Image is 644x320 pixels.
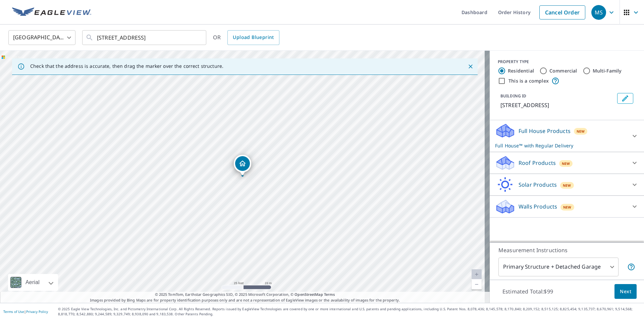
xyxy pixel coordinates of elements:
[498,246,635,254] p: Measurement Instructions
[591,5,606,20] div: MS
[495,123,639,149] div: Full House ProductsNewFull House™ with Regular Delivery
[8,28,75,47] div: [GEOGRAPHIC_DATA]
[627,263,635,271] span: Your report will include the primary structure and a detached garage if one exists.
[593,67,622,74] label: Multi-Family
[617,93,633,104] button: Edit building 1
[97,28,193,47] input: Search by address or latitude-longitude
[519,202,557,211] p: Walls Products
[324,292,335,297] a: Terms
[155,292,335,298] span: © 2025 TomTom, Earthstar Geographics SIO, © 2025 Microsoft Corporation, ©
[12,7,91,17] img: EV Logo
[58,307,641,317] p: © 2025 Eagle View Technologies, Inc. and Pictometry International Corp. All Rights Reserved. Repo...
[577,129,585,134] span: New
[495,198,639,215] div: Walls ProductsNew
[26,309,48,314] a: Privacy Policy
[466,62,475,71] button: Close
[497,284,558,299] p: Estimated Total: $99
[549,67,577,74] label: Commercial
[8,274,58,291] div: Aerial
[472,269,482,279] a: Current Level 20, Zoom In Disabled
[495,177,639,193] div: Solar ProductsNew
[472,279,482,289] a: Current Level 20, Zoom Out
[508,78,549,84] label: This is a complex
[620,287,631,296] span: Next
[233,33,274,42] span: Upload Blueprint
[495,155,639,171] div: Roof ProductsNew
[498,258,619,276] div: Primary Structure + Detached Garage
[500,101,614,109] p: [STREET_ADDRESS]
[495,142,627,149] p: Full House™ with Regular Delivery
[519,127,571,135] p: Full House Products
[563,204,572,210] span: New
[519,181,557,189] p: Solar Products
[23,274,42,291] div: Aerial
[562,161,570,166] span: New
[213,30,279,45] div: OR
[3,310,48,314] p: |
[614,284,637,299] button: Next
[539,5,585,19] a: Cancel Order
[294,292,323,297] a: OpenStreetMap
[234,155,251,176] div: Dropped pin, building 1, Residential property, 300 N Rose Rd Stillwater, OK 74075
[498,59,636,65] div: PROPERTY TYPE
[500,93,526,99] p: BUILDING ID
[30,63,223,69] p: Check that the address is accurate, then drag the marker over the correct structure.
[519,159,556,167] p: Roof Products
[227,30,279,45] a: Upload Blueprint
[563,183,571,188] span: New
[508,67,534,74] label: Residential
[3,309,24,314] a: Terms of Use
